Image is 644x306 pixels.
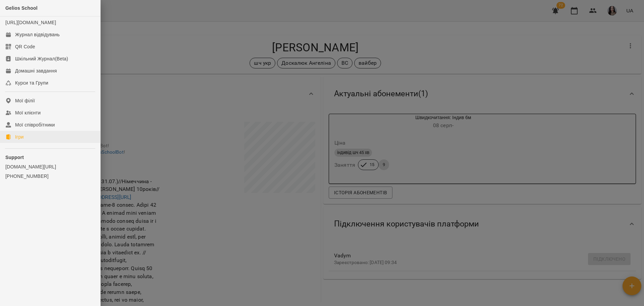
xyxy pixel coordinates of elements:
div: Шкільний Журнал(Beta) [15,55,68,62]
div: Ігри [15,134,23,140]
div: Журнал відвідувань [15,31,60,38]
a: [URL][DOMAIN_NAME] [5,20,56,25]
div: QR Code [15,43,35,50]
a: [DOMAIN_NAME][URL] [5,163,95,170]
p: Support [5,154,95,161]
span: Gelios School [5,5,38,11]
div: Мої клієнти [15,109,41,116]
a: [PHONE_NUMBER] [5,173,95,180]
div: Мої співробітники [15,121,55,128]
div: Мої філії [15,97,35,104]
div: Домашні завдання [15,67,57,74]
div: Курси та Групи [15,80,48,86]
